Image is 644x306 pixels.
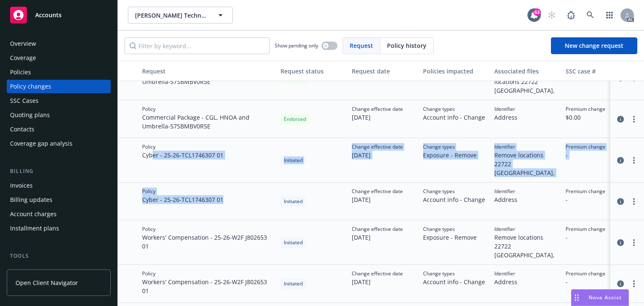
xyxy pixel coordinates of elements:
[423,225,477,233] span: Change types
[10,137,73,150] div: Coverage gap analysis
[615,155,626,165] a: circleInformation
[352,225,403,233] span: Change effective date
[16,278,78,287] span: Open Client Navigator
[629,279,639,289] a: more
[494,188,517,195] span: Identifier
[284,157,303,164] span: Initiated
[420,61,491,81] button: Policies impacted
[494,233,559,259] span: Remove locations 22722 [GEOGRAPHIC_DATA],
[352,233,403,242] span: [DATE]
[118,100,139,138] div: Toggle Row Expanded
[142,151,223,160] span: Cyber - 25-26 - TCL1746307 01
[142,233,274,251] span: Workers' Compensation - 25-26 - W2F J802653 01
[423,277,485,286] span: Account info - Change
[629,238,639,248] a: more
[566,195,605,204] span: -
[7,222,111,235] a: Installment plans
[566,270,605,277] span: Premium change
[589,294,622,301] span: Nova Assist
[566,105,605,113] span: Premium change
[10,179,33,192] div: Invoices
[10,37,36,50] div: Overview
[566,188,605,195] span: Premium change
[494,143,559,151] span: Identifier
[352,270,403,277] span: Change effective date
[10,65,31,79] div: Policies
[10,193,52,207] div: Billing updates
[494,270,517,277] span: Identifier
[494,151,559,177] span: Remove locations 22722 [GEOGRAPHIC_DATA],
[352,277,403,286] span: [DATE]
[7,167,111,175] div: Billing
[277,61,348,81] button: Request status
[128,7,233,24] button: [PERSON_NAME] Technology, Inc.
[551,37,637,54] a: New change request
[7,207,111,221] a: Account charges
[566,277,605,286] span: -
[7,123,111,136] a: Contacts
[352,151,403,160] span: [DATE]
[142,225,274,233] span: Policy
[142,270,274,277] span: Policy
[566,233,605,242] span: -
[348,61,420,81] button: Request date
[387,41,426,50] span: Policy history
[142,113,274,131] span: Commercial Package - CGL, HNOA and Umbrella - 57SBMBV0R5E
[352,143,403,151] span: Change effective date
[491,61,562,81] button: Associated files
[494,225,559,233] span: Identifier
[615,238,626,248] a: circleInformation
[10,123,34,136] div: Contacts
[543,7,560,24] a: Start snowing
[142,143,223,151] span: Policy
[494,277,517,286] span: Address
[423,188,485,195] span: Change types
[10,94,39,107] div: SSC Cases
[7,37,111,50] a: Overview
[565,42,623,50] span: New change request
[423,195,485,204] span: Account info - Change
[7,179,111,192] a: Invoices
[118,183,139,220] div: Toggle Row Expanded
[423,270,485,277] span: Change types
[284,239,303,246] span: Initiated
[7,94,111,107] a: SSC Cases
[571,290,582,306] div: Drag to move
[142,188,223,195] span: Policy
[284,280,303,288] span: Initiated
[494,68,559,95] span: ENDT#001 - Remove locations 22722 [GEOGRAPHIC_DATA],
[118,138,139,183] div: Toggle Row Expanded
[118,265,139,303] div: Toggle Row Expanded
[284,115,306,123] span: Endorsed
[142,195,223,204] span: Cyber - 25-26 - TCL1746307 01
[7,80,111,93] a: Policy changes
[423,67,488,76] div: Policies impacted
[562,61,625,81] button: SSC case #
[275,42,318,49] span: Show pending only
[350,41,373,50] span: Request
[10,207,57,221] div: Account charges
[615,114,626,124] a: circleInformation
[494,67,559,76] div: Associated files
[7,193,111,207] a: Billing updates
[118,220,139,265] div: Toggle Row Expanded
[571,289,629,306] button: Nova Assist
[423,113,485,122] span: Account info - Change
[142,67,274,76] div: Request
[284,198,303,205] span: Initiated
[7,252,111,260] div: Tools
[280,67,345,76] div: Request status
[566,67,622,76] div: SSC case #
[582,7,599,24] a: Search
[135,11,208,20] span: [PERSON_NAME] Technology, Inc.
[7,3,111,27] a: Accounts
[352,113,403,122] span: [DATE]
[352,195,403,204] span: [DATE]
[629,155,639,165] a: more
[352,67,416,76] div: Request date
[352,105,403,113] span: Change effective date
[10,108,50,122] div: Quoting plans
[566,225,605,233] span: Premium change
[423,105,485,113] span: Change types
[494,195,517,204] span: Address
